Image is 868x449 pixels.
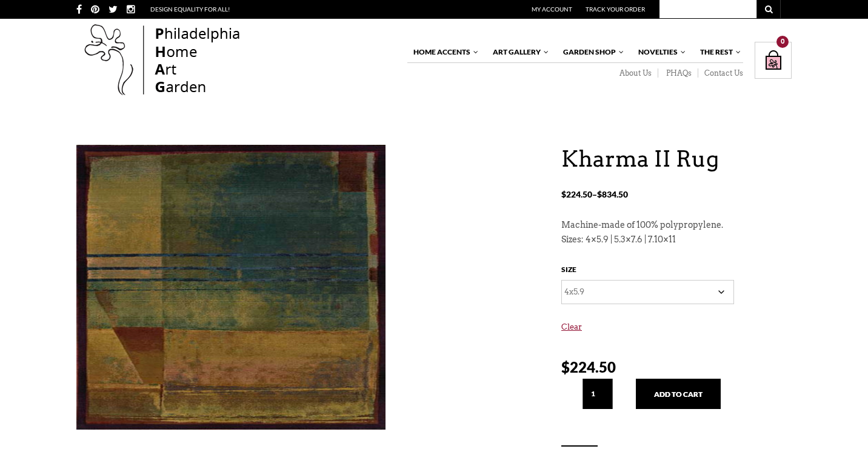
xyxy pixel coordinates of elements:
[557,42,625,62] a: Garden Shop
[561,179,792,219] p: –
[597,189,628,199] bdi: 834.50
[698,68,743,78] a: Contact Us
[694,42,742,62] a: The Rest
[561,358,570,376] span: $
[776,36,789,48] div: 0
[561,233,792,247] p: Sizes: 4×5.9 | 5.3×7.6 | 7.10×11
[612,68,658,78] a: About Us
[636,379,721,409] button: Add to cart
[583,379,613,409] input: Qty
[76,145,386,430] a: 1418154463T
[561,358,616,376] bdi: 224.50
[561,189,566,199] span: $
[561,145,792,173] h1: Kharma II Rug
[586,5,645,13] a: Track Your Order
[561,310,792,353] a: Clear options
[561,189,592,199] bdi: 224.50
[532,5,572,13] a: My Account
[561,262,576,280] label: Size
[597,189,602,199] span: $
[487,42,550,62] a: Art Gallery
[561,218,792,233] p: Machine-made of 100% polypropylene.
[658,68,698,78] a: PHAQs
[407,42,479,62] a: Home Accents
[632,42,687,62] a: Novelties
